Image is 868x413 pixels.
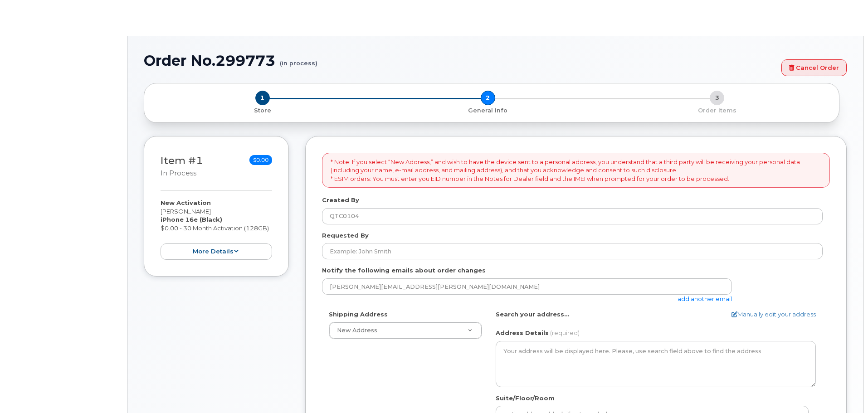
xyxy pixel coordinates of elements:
a: add another email [678,295,732,302]
span: 1 [255,91,270,105]
h1: Order No.299773 [144,53,777,68]
a: Manually edit your address [731,310,816,319]
span: $0.00 [249,155,272,165]
span: New Address [337,327,377,334]
span: (required) [550,329,580,336]
a: Cancel Order [781,59,847,76]
a: 1 Store [151,105,373,115]
label: Suite/Floor/Room [496,394,555,403]
div: [PERSON_NAME] $0.00 - 30 Month Activation (128GB) [161,199,272,260]
a: New Address [329,322,482,339]
strong: New Activation [161,199,211,206]
label: Search your address... [496,310,570,319]
label: Address Details [496,329,549,337]
strong: iPhone 16e (Black) [161,216,222,223]
input: Example: john@appleseed.com [322,278,732,295]
p: Store [155,107,370,115]
input: Example: John Smith [322,243,823,259]
small: in process [161,169,196,177]
p: * Note: If you select “New Address,” and wish to have the device sent to a personal address, you ... [331,158,821,183]
h3: Item #1 [161,155,203,178]
small: (in process) [280,53,317,67]
button: more details [161,243,272,260]
label: Requested By [322,231,369,240]
label: Created By [322,196,359,204]
label: Notify the following emails about order changes [322,266,486,275]
label: Shipping Address [329,310,388,319]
